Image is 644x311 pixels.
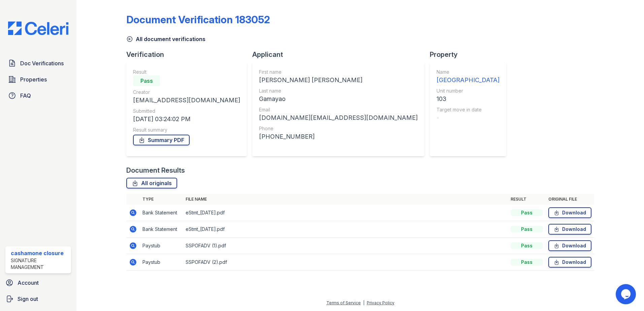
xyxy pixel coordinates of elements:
iframe: chat widget [616,284,637,304]
div: Creator [133,89,240,96]
td: Paystub [140,254,183,271]
div: Applicant [252,50,430,59]
a: Download [548,224,591,235]
span: Account [18,279,39,287]
a: Summary PDF [133,135,190,145]
th: Original file [546,194,594,205]
div: [DOMAIN_NAME][EMAIL_ADDRESS][DOMAIN_NAME] [259,113,418,123]
div: Phone [259,125,418,132]
th: Type [140,194,183,205]
div: [PERSON_NAME] [PERSON_NAME] [259,75,418,85]
div: Email [259,106,418,113]
a: Terms of Service [326,300,361,305]
div: Pass [511,226,543,233]
div: | [363,300,364,305]
div: Document Verification 183052 [126,13,270,26]
div: 103 [437,94,500,104]
div: Unit number [437,88,500,94]
th: Result [508,194,546,205]
a: All originals [126,178,177,188]
div: Target move in date [437,106,500,113]
div: Name [437,69,500,75]
td: eStmt_[DATE].pdf [183,205,508,221]
a: Download [548,257,591,268]
td: SSPOFADV (1).pdf [183,238,508,254]
a: Properties [5,73,71,86]
a: All document verifications [126,35,205,43]
a: Privacy Policy [367,300,394,305]
a: Download [548,240,591,251]
div: [PHONE_NUMBER] [259,132,418,141]
span: Doc Verifications [20,59,64,67]
a: Doc Verifications [5,57,71,70]
td: Bank Statement [140,221,183,238]
div: Pass [511,242,543,249]
td: SSPOFADV (2).pdf [183,254,508,271]
td: Paystub [140,238,183,254]
div: Pass [133,75,160,86]
div: cashamone closure [11,249,68,257]
a: Sign out [3,292,74,306]
div: [EMAIL_ADDRESS][DOMAIN_NAME] [133,96,240,105]
div: - [437,113,500,123]
div: Pass [511,259,543,266]
a: Account [3,276,74,289]
span: Sign out [18,295,38,303]
div: Result summary [133,127,240,133]
div: Pass [511,209,543,216]
div: Gamayao [259,94,418,104]
td: eStmt_[DATE].pdf [183,221,508,238]
span: Properties [20,75,47,83]
div: Result [133,69,240,75]
div: First name [259,69,418,75]
td: Bank Statement [140,205,183,221]
div: Submitted [133,108,240,114]
div: Signature Management [11,257,68,271]
img: CE_Logo_Blue-a8612792a0a2168367f1c8372b55b34899dd931a85d93a1a3d3e32e68fde9ad4.png [3,22,74,35]
div: Document Results [126,166,185,175]
div: Last name [259,88,418,94]
div: Verification [126,50,252,59]
div: [DATE] 03:24:02 PM [133,114,240,124]
div: [GEOGRAPHIC_DATA] [437,75,500,85]
div: Property [430,50,512,59]
a: Name [GEOGRAPHIC_DATA] [437,69,500,85]
a: Download [548,207,591,218]
a: FAQ [5,89,71,102]
span: FAQ [20,92,31,100]
th: File name [183,194,508,205]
